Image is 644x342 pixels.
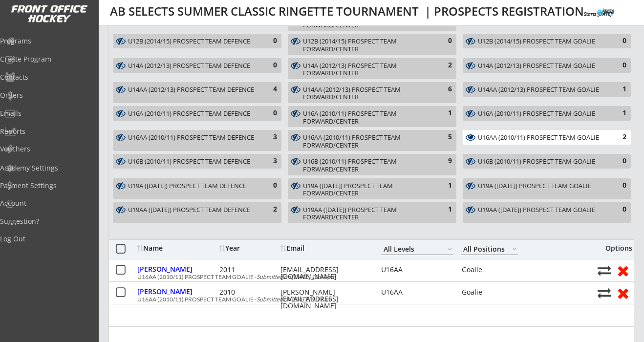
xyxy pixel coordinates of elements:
div: Goalie [462,266,519,273]
div: U16A (2010/11) PROSPECT TEAM GOALIE [478,110,604,118]
div: U12A (2014/15) PROSPECT TEAM FORWARD/CENTER [303,14,430,29]
div: U14AA (2012/13) PROSPECT TEAM FORWARD/CENTER [303,86,430,101]
div: 0 [607,36,626,46]
div: U19AA (2007/08/09) PROSPECT TEAM GOALIE [478,206,604,221]
div: U12B (2014/15) PROSPECT TEAM DEFENCE [128,37,255,46]
div: U14AA (2012/13) PROSPECT TEAM FORWARD/CENTER [303,85,430,101]
div: U12B (2014/15) PROSPECT TEAM GOALIE [478,38,604,45]
div: U16AA (2010/11) PROSPECT TEAM GOALIE [478,134,604,142]
div: 0 [258,36,277,46]
div: [PERSON_NAME][EMAIL_ADDRESS][DOMAIN_NAME] [280,289,368,309]
div: 3 [258,132,277,142]
div: U19AA (2007/08/09) PROSPECT TEAM FORWARD/CENTER [303,206,430,221]
div: U16A (2010/11) PROSPECT TEAM GOALIE [478,109,604,119]
div: 0 [258,108,277,118]
div: U12B (2014/15) PROSPECT TEAM FORWARD/CENTER [303,38,430,53]
div: 4 [258,85,277,94]
div: Year [219,245,278,252]
div: U16AA [381,266,453,273]
em: Submitted on [DATE] 9:11 am [257,296,332,303]
div: 0 [258,61,277,70]
div: U16A (2010/11) PROSPECT TEAM FORWARD/CENTER [303,110,430,125]
div: 5 [432,132,452,142]
div: U14A (2012/13) PROSPECT TEAM DEFENCE [128,62,255,70]
div: U16B (2010/11) PROSPECT TEAM DEFENCE [128,157,255,167]
div: 2 [258,205,277,214]
div: 1 [432,205,452,214]
div: U19A (2007/08/09) PROSPECT TEAM GOALIE [478,182,604,197]
div: U14AA (2012/13) PROSPECT TEAM DEFENCE [128,85,255,101]
div: 1 [607,85,626,94]
div: U16AA (2010/11) PROSPECT TEAM DEFENCE [128,134,255,142]
div: U19AA (2007/08/09) PROSPECT TEAM DEFENCE [128,206,255,221]
div: [EMAIL_ADDRESS][DOMAIN_NAME] [280,266,368,280]
div: U16AA (2010/11) PROSPECT TEAM GOALIE [478,133,604,143]
div: U14A (2012/13) PROSPECT TEAM FORWARD/CENTER [303,62,430,77]
div: U16AA (2010/11) PROSPECT TEAM DEFENCE [128,133,255,149]
div: U14A (2012/13) PROSPECT TEAM DEFENCE [128,62,255,71]
div: U19AA ([DATE]) PROSPECT TEAM FORWARD/CENTER [303,206,430,221]
div: 2 [432,61,452,70]
div: U14A (2012/13) PROSPECT TEAM FORWARD/CENTER [303,62,430,77]
div: U19AA ([DATE]) PROSPECT TEAM GOALIE [478,206,604,214]
div: U16AA (2010/11) PROSPECT TEAM FORWARD/CENTER [303,134,430,149]
div: [PERSON_NAME] [137,266,217,273]
div: 0 [607,181,626,191]
em: Submitted on [DATE] 12:54 pm [257,273,336,280]
div: 9 [432,156,452,166]
div: U16B (2010/11) PROSPECT TEAM DEFENCE [128,158,255,166]
div: U14AA (2012/13) PROSPECT TEAM GOALIE [478,85,604,95]
div: U19AA ([DATE]) PROSPECT TEAM DEFENCE [128,206,255,214]
button: Move player [598,264,611,277]
div: 1 [607,108,626,118]
button: Move player [598,286,611,299]
div: 0 [607,156,626,166]
div: U16AA (2010/11) PROSPECT TEAM GOALIE - [137,297,592,302]
div: U16A (2010/11) PROSPECT TEAM DEFENCE [128,110,255,118]
div: U16B (2010/11) PROSPECT TEAM FORWARD/CENTER [303,157,430,173]
div: U19A (2007/08/09) PROSPECT TEAM DEFENCE [128,182,255,197]
div: 2 [607,132,626,142]
div: U16B (2010/11) PROSPECT TEAM GOALIE [478,158,604,166]
div: Goalie [462,289,519,296]
div: Name [137,245,217,252]
div: U14AA (2012/13) PROSPECT TEAM DEFENCE [128,86,255,94]
div: 0 [607,61,626,70]
button: Remove from roster (no refund) [614,263,632,278]
div: 1 [432,181,452,191]
div: U19A (2007/08/09) PROSPECT TEAM FORWARD/CENTER [303,182,430,197]
div: U16A (2010/11) PROSPECT TEAM DEFENCE [128,109,255,119]
div: U12B (2014/15) PROSPECT TEAM DEFENCE [128,38,255,45]
div: 2011 [219,266,278,273]
div: U12B (2014/15) PROSPECT TEAM GOALIE [478,37,604,46]
div: 0 [258,181,277,191]
div: U16AA [381,289,453,296]
div: Email [280,245,368,252]
div: U14A (2012/13) PROSPECT TEAM GOALIE [478,62,604,71]
div: U16B (2010/11) PROSPECT TEAM GOALIE [478,157,604,167]
div: 3 [258,156,277,166]
div: U19A ([DATE]) PROSPECT TEAM FORWARD/CENTER [303,182,430,197]
div: 0 [607,205,626,214]
div: [PERSON_NAME] [137,288,217,295]
button: Remove from roster (no refund) [614,285,632,300]
div: 2010 [219,289,278,296]
div: U19A ([DATE]) PROSPECT TEAM GOALIE [478,182,604,190]
div: U14A (2012/13) PROSPECT TEAM GOALIE [478,62,604,70]
div: 6 [432,85,452,94]
div: 1 [432,108,452,118]
div: U12B (2014/15) PROSPECT TEAM FORWARD/CENTER [303,37,430,53]
div: U19A ([DATE]) PROSPECT TEAM DEFENCE [128,182,255,190]
div: 0 [432,36,452,46]
div: U16B (2010/11) PROSPECT TEAM FORWARD/CENTER [303,158,430,173]
div: U14AA (2012/13) PROSPECT TEAM GOALIE [478,86,604,94]
div: U16AA (2010/11) PROSPECT TEAM GOALIE - [137,274,592,280]
div: Options [598,245,632,252]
